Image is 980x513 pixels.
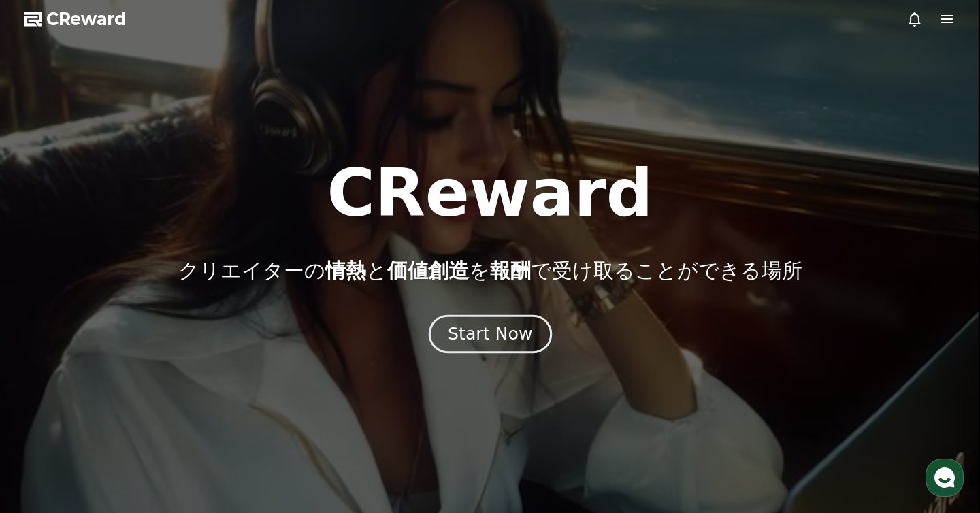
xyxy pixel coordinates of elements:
[431,329,549,342] a: Start Now
[90,400,176,434] a: Messages
[178,259,802,283] p: クリエイターの と を で受け取ることができる場所
[327,161,653,226] h1: CReward
[325,259,366,282] span: 情熱
[428,315,551,354] button: Start Now
[46,8,127,30] span: CReward
[201,420,235,431] span: Settings
[490,259,531,282] span: 報酬
[35,420,59,431] span: Home
[24,8,127,30] a: CReward
[4,400,90,434] a: Home
[176,400,261,434] a: Settings
[113,421,153,432] span: Messages
[387,259,469,282] span: 価値創造
[448,322,532,346] div: Start Now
